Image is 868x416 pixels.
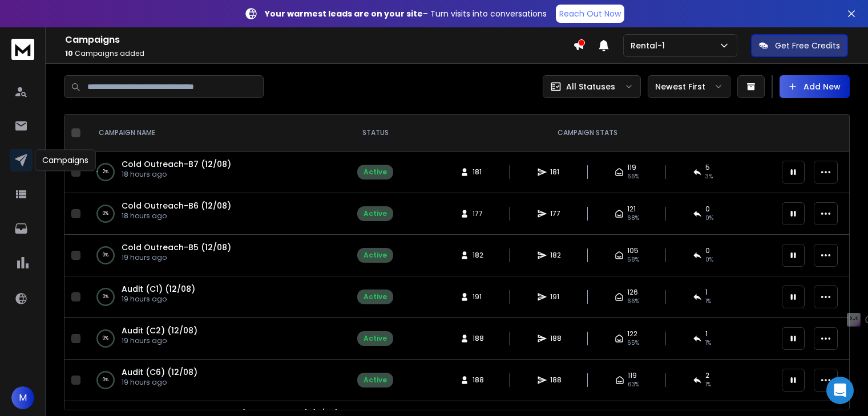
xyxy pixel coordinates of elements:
[751,34,848,57] button: Get Free Credits
[364,376,387,385] div: Active
[826,377,854,404] div: Open Intercom Messenger
[566,81,615,92] p: All Statuses
[103,374,108,386] p: 0 %
[85,276,350,318] td: 0%Audit (C1) (12/08)19 hours ago
[122,283,195,295] a: Audit (C1) (12/08)
[122,295,195,304] p: 19 hours ago
[122,336,197,345] p: 19 hours ago
[85,152,350,193] td: 2%Cold Outreach-B7 (12/08)18 hours ago
[648,75,730,98] button: Newest First
[627,163,636,172] span: 119
[627,214,639,223] span: 68 %
[705,163,710,172] span: 5
[103,166,108,178] p: 2 %
[705,380,711,389] span: 1 %
[122,200,231,211] a: Cold Outreach-B6 (12/08)
[122,211,231,221] p: 18 hours ago
[103,333,108,344] p: 0 %
[85,360,350,401] td: 0%Audit (C6) (12/08)19 hours ago
[400,115,775,152] th: CAMPAIGN STATS
[11,39,34,60] img: logo
[103,208,108,219] p: 0 %
[65,49,573,58] p: Campaigns added
[705,329,708,338] span: 1
[11,386,34,409] button: M
[473,168,484,177] span: 181
[627,329,637,338] span: 122
[627,205,636,214] span: 121
[473,292,484,301] span: 191
[780,75,850,98] button: Add New
[364,209,387,218] div: Active
[122,170,231,179] p: 18 hours ago
[122,158,231,170] a: Cold Outreach-B7 (12/08)
[550,376,562,385] span: 188
[628,380,639,389] span: 63 %
[627,338,639,348] span: 65 %
[705,205,710,214] span: 0
[122,378,197,387] p: 19 hours ago
[705,214,713,223] span: 0 %
[705,297,711,306] span: 1 %
[122,242,231,253] a: Cold Outreach-B5 (12/08)
[364,251,387,260] div: Active
[103,250,108,261] p: 0 %
[103,291,108,303] p: 0 %
[85,235,350,276] td: 0%Cold Outreach-B5 (12/08)19 hours ago
[631,40,669,51] p: Rental-1
[550,251,562,260] span: 182
[265,8,423,19] strong: Your warmest leads are on your site
[364,168,387,177] div: Active
[705,338,711,348] span: 1 %
[705,172,713,181] span: 3 %
[85,318,350,360] td: 0%Audit (C2) (12/08)19 hours ago
[556,5,624,23] a: Reach Out Now
[550,209,562,218] span: 177
[364,292,387,301] div: Active
[628,371,637,380] span: 119
[473,376,484,385] span: 188
[627,255,639,264] span: 58 %
[265,8,547,19] p: – Turn visits into conversations
[122,325,197,336] a: Audit (C2) (12/08)
[122,253,231,262] p: 19 hours ago
[550,334,562,343] span: 188
[775,40,840,51] p: Get Free Credits
[627,172,639,181] span: 66 %
[473,209,484,218] span: 177
[550,292,562,301] span: 191
[627,246,639,255] span: 105
[705,371,709,380] span: 2
[705,255,713,264] span: 0 %
[85,115,350,152] th: CAMPAIGN NAME
[473,251,484,260] span: 182
[627,288,638,297] span: 126
[65,48,73,58] span: 10
[705,288,708,297] span: 1
[65,33,573,47] h1: Campaigns
[85,193,350,235] td: 0%Cold Outreach-B6 (12/08)18 hours ago
[473,334,484,343] span: 188
[705,246,710,255] span: 0
[122,366,197,378] a: Audit (C6) (12/08)
[559,8,621,19] p: Reach Out Now
[35,149,96,171] div: Campaigns
[364,334,387,343] div: Active
[627,297,639,306] span: 66 %
[550,168,562,177] span: 181
[350,115,400,152] th: STATUS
